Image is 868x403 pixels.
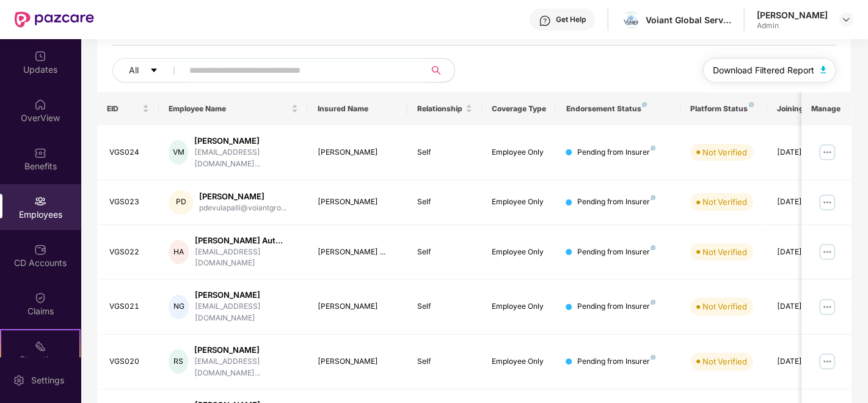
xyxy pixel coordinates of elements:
[318,196,398,208] div: [PERSON_NAME]
[702,355,747,368] div: Not Verified
[777,301,832,312] div: [DATE]
[159,92,308,125] th: Employee Name
[169,140,188,165] div: VM
[749,102,754,107] img: svg+xml;base64,PHN2ZyB4bWxucz0iaHR0cDovL3d3dy53My5vcmcvMjAwMC9zdmciIHdpZHRoPSI4IiBoZWlnaHQ9IjgiIH...
[622,14,640,27] img: IMG_8296.jpg
[13,374,25,386] img: svg+xml;base64,PHN2ZyBpZD0iU2V0dGluZy0yMHgyMCIgeG1sbnM9Imh0dHA6Ly93d3cudzMub3JnLzIwMDAvc3ZnIiB3aW...
[34,195,46,207] img: svg+xml;base64,PHN2ZyBpZD0iRW1wbG95ZWVzIiB4bWxucz0iaHR0cDovL3d3dy53My5vcmcvMjAwMC9zdmciIHdpZHRoPS...
[757,9,828,21] div: [PERSON_NAME]
[407,92,482,125] th: Relationship
[195,289,298,301] div: [PERSON_NAME]
[577,147,655,158] div: Pending from Insurer
[820,66,826,73] img: svg+xml;base64,PHN2ZyB4bWxucz0iaHR0cDovL3d3dy53My5vcmcvMjAwMC9zdmciIHhtbG5zOnhsaW5rPSJodHRwOi8vd3...
[777,147,832,158] div: [DATE]
[539,15,551,27] img: svg+xml;base64,PHN2ZyBpZD0iSGVscC0zMngzMiIgeG1sbnM9Imh0dHA6Ly93d3cudzMub3JnLzIwMDAvc3ZnIiB3aWR0aD...
[492,301,547,312] div: Employee Only
[651,300,655,305] img: svg+xml;base64,PHN2ZyB4bWxucz0iaHR0cDovL3d3dy53My5vcmcvMjAwMC9zdmciIHdpZHRoPSI4IiBoZWlnaHQ9IjgiIH...
[566,104,670,114] div: Endorsement Status
[713,64,814,77] span: Download Filtered Report
[651,146,655,150] img: svg+xml;base64,PHN2ZyB4bWxucz0iaHR0cDovL3d3dy53My5vcmcvMjAwMC9zdmciIHdpZHRoPSI4IiBoZWlnaHQ9IjgiIH...
[194,344,298,356] div: [PERSON_NAME]
[817,242,837,262] img: manageButton
[417,147,472,158] div: Self
[817,142,837,162] img: manageButton
[417,356,472,368] div: Self
[577,356,655,368] div: Pending from Insurer
[702,300,747,312] div: Not Verified
[777,356,832,368] div: [DATE]
[417,196,472,208] div: Self
[169,349,188,374] div: RS
[109,196,150,208] div: VGS023
[425,65,448,75] span: search
[767,92,842,125] th: Joining Date
[34,340,46,352] img: svg+xml;base64,PHN2ZyB4bWxucz0iaHR0cDovL3d3dy53My5vcmcvMjAwMC9zdmciIHdpZHRoPSIyMSIgaGVpZ2h0PSIyMC...
[34,292,46,304] img: svg+xml;base64,PHN2ZyBpZD0iQ2xhaW0iIHhtbG5zPSJodHRwOi8vd3d3LnczLm9yZy8yMDAwL3N2ZyIgd2lkdGg9IjIwIi...
[169,190,193,215] div: PD
[703,58,836,83] button: Download Filtered Report
[817,297,837,317] img: manageButton
[646,14,731,26] div: Voiant Global Services India Private Limited
[817,193,837,212] img: manageButton
[109,356,150,368] div: VGS020
[34,147,46,159] img: svg+xml;base64,PHN2ZyBpZD0iQmVuZWZpdHMiIHhtbG5zPSJodHRwOi8vd3d3LnczLm9yZy8yMDAwL3N2ZyIgd2lkdGg9Ij...
[308,92,407,125] th: Insured Name
[702,196,747,208] div: Not Verified
[195,301,298,324] div: [EMAIL_ADDRESS][DOMAIN_NAME]
[318,356,398,368] div: [PERSON_NAME]
[97,92,159,125] th: EID
[577,246,655,258] div: Pending from Insurer
[109,301,150,312] div: VGS021
[194,147,298,170] div: [EMAIL_ADDRESS][DOMAIN_NAME]...
[318,147,398,158] div: [PERSON_NAME]
[801,92,851,125] th: Manage
[492,246,547,258] div: Employee Only
[482,92,556,125] th: Coverage Type
[34,50,46,62] img: svg+xml;base64,PHN2ZyBpZD0iVXBkYXRlZCIgeG1sbnM9Imh0dHA6Ly93d3cudzMub3JnLzIwMDAvc3ZnIiB3aWR0aD0iMj...
[690,104,757,114] div: Platform Status
[651,245,655,250] img: svg+xml;base64,PHN2ZyB4bWxucz0iaHR0cDovL3d3dy53My5vcmcvMjAwMC9zdmciIHdpZHRoPSI4IiBoZWlnaHQ9IjgiIH...
[642,102,647,107] img: svg+xml;base64,PHN2ZyB4bWxucz0iaHR0cDovL3d3dy53My5vcmcvMjAwMC9zdmciIHdpZHRoPSI4IiBoZWlnaHQ9IjgiIH...
[34,243,46,256] img: svg+xml;base64,PHN2ZyBpZD0iQ0RfQWNjb3VudHMiIGRhdGEtbmFtZT0iQ0QgQWNjb3VudHMiIHhtbG5zPSJodHRwOi8vd3...
[195,246,298,270] div: [EMAIL_ADDRESS][DOMAIN_NAME]
[199,202,286,214] div: pdevulapalli@voiantgro...
[27,374,68,386] div: Settings
[777,196,832,208] div: [DATE]
[702,246,747,258] div: Not Verified
[199,191,286,202] div: [PERSON_NAME]
[169,240,189,264] div: HA
[107,104,140,114] span: EID
[492,147,547,158] div: Employee Only
[577,196,655,208] div: Pending from Insurer
[417,301,472,312] div: Self
[194,135,298,147] div: [PERSON_NAME]
[195,235,298,246] div: [PERSON_NAME] Aut...
[702,146,747,158] div: Not Verified
[817,352,837,371] img: manageButton
[425,58,455,83] button: search
[318,246,398,258] div: [PERSON_NAME] ...
[417,246,472,258] div: Self
[492,356,547,368] div: Employee Only
[109,147,150,158] div: VGS024
[577,301,655,312] div: Pending from Insurer
[651,355,655,360] img: svg+xml;base64,PHN2ZyB4bWxucz0iaHR0cDovL3d3dy53My5vcmcvMjAwMC9zdmciIHdpZHRoPSI4IiBoZWlnaHQ9IjgiIH...
[777,246,832,258] div: [DATE]
[109,246,150,258] div: VGS022
[841,15,851,24] img: svg+xml;base64,PHN2ZyBpZD0iRHJvcGRvd24tMzJ4MzIiIHhtbG5zPSJodHRwOi8vd3d3LnczLm9yZy8yMDAwL3N2ZyIgd2...
[34,98,46,111] img: svg+xml;base64,PHN2ZyBpZD0iSG9tZSIgeG1sbnM9Imh0dHA6Ly93d3cudzMub3JnLzIwMDAvc3ZnIiB3aWR0aD0iMjAiIG...
[112,58,187,83] button: Allcaret-down
[169,295,189,319] div: NG
[556,15,586,24] div: Get Help
[318,301,398,312] div: [PERSON_NAME]
[1,353,79,366] div: Stepathon
[417,104,463,114] span: Relationship
[169,104,289,114] span: Employee Name
[651,195,655,200] img: svg+xml;base64,PHN2ZyB4bWxucz0iaHR0cDovL3d3dy53My5vcmcvMjAwMC9zdmciIHdpZHRoPSI4IiBoZWlnaHQ9IjgiIH...
[150,66,158,76] span: caret-down
[492,196,547,208] div: Employee Only
[15,12,94,28] img: New Pazcare Logo
[194,356,298,379] div: [EMAIL_ADDRESS][DOMAIN_NAME]...
[757,21,828,31] div: Admin
[129,64,139,77] span: All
